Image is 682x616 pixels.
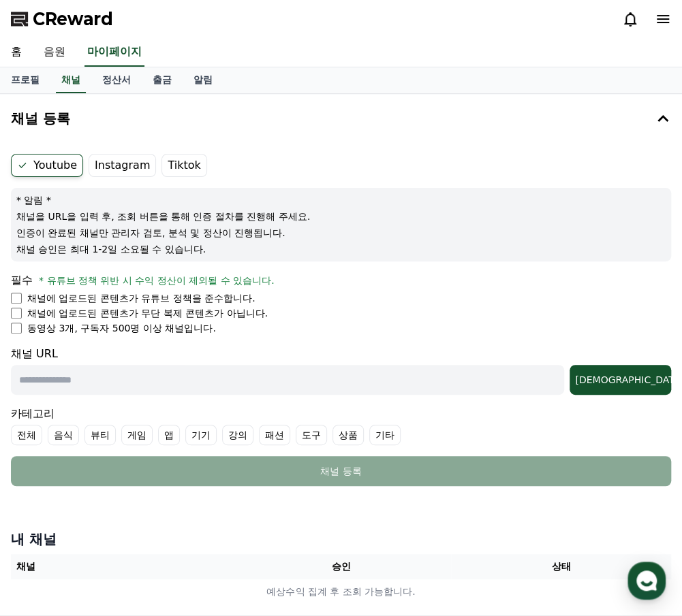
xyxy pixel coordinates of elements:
th: 상태 [451,554,671,579]
div: 채널 등록 [38,464,644,478]
h4: 내 채널 [11,530,671,549]
span: 필수 [11,274,33,287]
p: 채널에 업로드된 콘텐츠가 무단 복제 콘텐츠가 아닙니다. [27,306,268,320]
p: 채널 승인은 최대 1-2일 소요될 수 있습니다. [16,242,666,256]
span: 대화 [125,453,141,464]
div: 카테고리 [11,406,671,445]
h4: 채널 등록 [11,111,70,126]
span: CReward [33,8,113,30]
button: 채널 등록 [5,99,677,137]
label: 도구 [296,425,327,445]
label: 게임 [121,425,153,445]
label: Instagram [89,154,156,177]
label: 기타 [369,425,401,445]
th: 승인 [231,554,451,579]
p: 동영상 3개, 구독자 500명 이상 채널입니다. [27,321,216,335]
p: 채널에 업로드된 콘텐츠가 유튜브 정책을 준수합니다. [27,291,255,305]
th: 채널 [11,554,231,579]
a: 음원 [33,38,76,67]
label: 앱 [158,425,180,445]
label: 패션 [259,425,290,445]
a: 대화 [90,432,176,466]
a: 홈 [4,432,90,466]
p: 인증이 완료된 채널만 관리자 검토, 분석 및 정산이 진행됩니다. [16,226,666,240]
label: 뷰티 [84,425,116,445]
span: * 유튜브 정책 위반 시 수익 정산이 제외될 수 있습니다. [39,275,275,286]
a: 알림 [183,67,223,93]
td: 예상수익 집계 후 조회 가능합니다. [11,579,671,604]
a: 출금 [142,67,183,93]
a: CReward [11,8,113,30]
div: 채널 URL [11,346,671,395]
label: 음식 [48,425,79,445]
button: [DEMOGRAPHIC_DATA] [570,365,671,395]
a: 채널 [56,67,86,93]
label: 전체 [11,425,42,445]
label: 기기 [185,425,217,445]
span: 설정 [211,452,227,463]
a: 설정 [176,432,262,466]
button: 채널 등록 [11,456,671,486]
div: [DEMOGRAPHIC_DATA] [575,373,666,387]
a: 정산서 [91,67,142,93]
label: Tiktok [161,154,206,177]
span: 홈 [43,452,51,463]
label: 상품 [332,425,364,445]
label: Youtube [11,154,83,177]
a: 마이페이지 [84,38,144,67]
label: 강의 [222,425,253,445]
p: 채널을 URL을 입력 후, 조회 버튼을 통해 인증 절차를 진행해 주세요. [16,210,666,223]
